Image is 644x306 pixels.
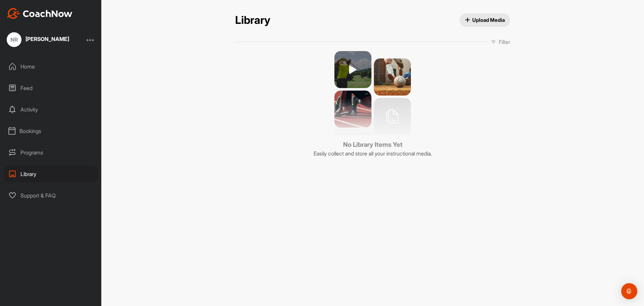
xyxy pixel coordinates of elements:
[499,38,510,46] p: Filter
[460,13,511,27] button: Upload Media
[4,144,98,161] div: Programs
[7,32,21,47] div: NR
[4,80,98,96] div: Feed
[235,14,270,27] h2: Library
[621,283,637,299] div: Open Intercom Messenger
[25,36,69,42] div: [PERSON_NAME]
[4,123,98,139] div: Bookings
[4,187,98,204] div: Support & FAQ
[7,8,72,19] img: CoachNow
[4,58,98,75] div: Home
[4,166,98,182] div: Library
[314,140,432,149] h3: No Library Items Yet
[465,16,505,24] span: Upload Media
[334,51,411,135] img: no media
[314,149,432,158] p: Easily collect and store all your instructional media.
[4,101,98,118] div: Activity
